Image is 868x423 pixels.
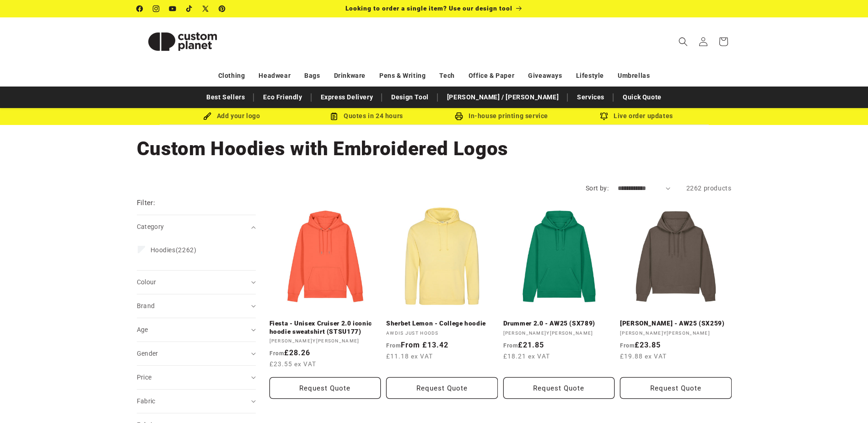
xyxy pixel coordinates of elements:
a: Services [572,89,609,105]
button: Request Quote [270,377,381,399]
span: Price [137,374,152,381]
h2: Filter: [137,198,156,208]
a: Design Tool [387,89,433,105]
summary: Price [137,366,256,389]
a: Drinkware [334,68,366,84]
button: Request Quote [386,377,498,399]
a: [PERSON_NAME] / [PERSON_NAME] [442,89,563,105]
a: Office & Paper [469,68,514,84]
img: In-house printing [455,112,463,120]
div: Add your logo [164,110,299,122]
div: Live order updates [569,110,704,122]
summary: Brand (0 selected) [137,294,256,318]
h1: Custom Hoodies with Embroidered Logos [137,136,732,161]
summary: Gender (0 selected) [137,342,256,365]
a: Tech [439,68,454,84]
span: Gender [137,350,158,357]
summary: Fabric (0 selected) [137,390,256,413]
a: Best Sellers [202,89,249,105]
span: Brand [137,302,155,309]
span: Colour [137,278,156,286]
img: Order updates [600,112,608,120]
summary: Age (0 selected) [137,318,256,342]
a: Lifestyle [576,68,604,84]
span: Fabric [137,397,156,405]
a: Clothing [218,68,245,84]
a: Giveaways [528,68,562,84]
span: Age [137,326,148,333]
span: Hoodies [151,246,176,254]
img: Brush Icon [203,112,211,120]
span: Looking to order a single item? Use our design tool [345,5,512,12]
a: Bags [304,68,320,84]
img: Custom Planet [137,21,228,62]
div: Quotes in 24 hours [299,110,434,122]
span: Category [137,223,164,230]
a: Eco Friendly [259,89,307,105]
div: In-house printing service [434,110,569,122]
a: Umbrellas [618,68,650,84]
label: Sort by: [586,184,609,192]
button: Request Quote [503,377,615,399]
summary: Category (0 selected) [137,215,256,239]
span: 2262 products [686,184,732,192]
a: Fiesta - Unisex Cruiser 2.0 iconic hoodie sweatshirt (STSU177) [270,320,381,336]
a: Quick Quote [618,89,666,105]
a: Drummer 2.0 - AW25 (SX789) [503,320,615,328]
summary: Colour (0 selected) [137,271,256,294]
span: (2262) [151,246,197,254]
a: [PERSON_NAME] - AW25 (SX259) [620,320,732,328]
a: Express Delivery [316,89,378,105]
a: Headwear [259,68,291,84]
a: Custom Planet [133,17,232,65]
button: Request Quote [620,377,732,399]
a: Sherbet Lemon - College hoodie [386,320,498,328]
summary: Search [673,32,693,52]
a: Pens & Writing [379,68,426,84]
img: Order Updates Icon [330,112,338,120]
